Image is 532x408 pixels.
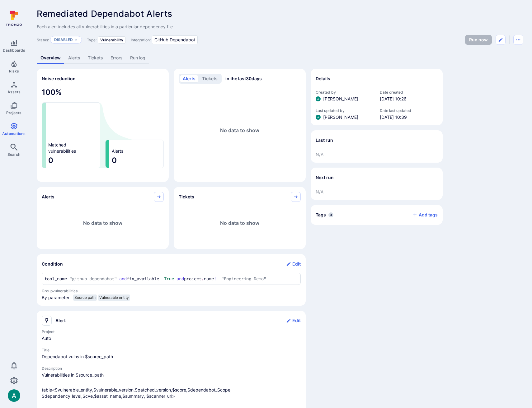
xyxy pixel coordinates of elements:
a: Errors [107,52,126,64]
div: Automation tabs [37,52,523,64]
div: Arjan Dehar [8,389,20,402]
div: Arjan Dehar [316,96,321,101]
button: alerts [180,75,198,82]
button: Automation menu [513,35,523,45]
span: By parameter: [42,294,71,303]
img: ACg8ocLSa5mPYBaXNx3eFu_EmspyJX0laNWN7cXOFirfQ7srZveEpg=s96-c [316,115,321,120]
span: Tickets [179,194,194,200]
a: Tickets [84,52,107,64]
span: N/A [316,189,438,195]
span: Noise reduction [42,76,76,81]
span: Title [42,348,301,352]
span: Assets [7,90,21,94]
span: Matched vulnerabilities [48,142,76,154]
span: [PERSON_NAME] [323,114,358,120]
span: 100 % [42,87,164,97]
span: Search [7,152,20,157]
button: Disabled [54,37,73,42]
button: Add tags [407,210,438,220]
span: Group vulnerabilities [42,289,301,293]
h2: Last run [316,137,333,143]
h2: Condition [42,261,63,267]
span: N/A [316,151,438,158]
button: tickets [199,75,220,82]
span: [PERSON_NAME] [323,96,358,102]
h2: Tags [316,212,326,218]
span: Risks [9,69,19,73]
button: Expand dropdown [74,38,78,42]
span: [DATE] 10:39 [380,114,438,120]
span: No data to show [220,127,259,133]
span: Source path [74,295,96,300]
span: 0 [328,212,333,217]
img: ACg8ocLSa5mPYBaXNx3eFu_EmspyJX0laNWN7cXOFirfQ7srZveEpg=s96-c [316,96,321,101]
span: No data to show [220,220,259,226]
p: table<$vulnerable_entity,$vulnerable_version,$patched_version,$score,$dependabot_Scope, $dependen... [42,387,301,399]
a: Run log [126,52,149,64]
span: alert title [42,354,301,360]
span: Vulnerable entity [99,295,129,300]
span: Remediated Dependabot Alerts [37,8,172,19]
div: Vulnerability [98,36,126,44]
section: Condition widget [37,254,306,306]
p: Vulnerabilities in $source_path [42,372,301,378]
div: Collapse tags [311,205,443,225]
h2: Details [316,76,330,82]
span: Integration: [131,38,151,42]
div: Alerts pie widget [37,187,169,249]
span: Last updated by [316,108,374,113]
span: Created by [316,90,374,95]
span: [DATE] 10:26 [380,96,438,102]
div: Tickets pie widget [174,187,306,249]
button: Edit [286,259,301,269]
span: 0 [48,155,97,165]
span: Alerts [42,194,54,200]
div: Arjan Dehar [316,115,321,120]
span: Type: [87,38,97,42]
button: Run automation [465,35,492,45]
a: Overview [37,52,64,64]
span: Description [42,366,301,371]
h2: Alert [55,318,66,324]
section: Next run widget [311,168,443,200]
textarea: Add condition [45,276,298,282]
span: Date created [380,90,438,95]
button: Edit [286,316,301,326]
section: Details widget [311,69,443,125]
span: Dashboards [3,48,25,53]
img: ACg8ocLSa5mPYBaXNx3eFu_EmspyJX0laNWN7cXOFirfQ7srZveEpg=s96-c [8,389,20,402]
span: Date last updated [380,108,438,113]
section: Last run widget [311,130,443,163]
span: Automations [2,131,26,136]
span: Edit description [37,24,523,30]
span: alert project [42,335,301,341]
button: Edit automation [496,35,506,45]
span: Alerts [112,148,123,154]
span: 0 [112,155,161,165]
span: Status: [37,38,49,42]
span: Projects [6,110,21,115]
span: Project [42,329,301,334]
span: GitHub Dependabot [154,37,195,43]
h2: Next run [316,174,334,181]
span: No data to show [83,220,122,226]
a: Alerts [64,52,84,64]
div: Alerts/Tickets trend [174,69,306,182]
span: in the last 30 days [225,76,262,82]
